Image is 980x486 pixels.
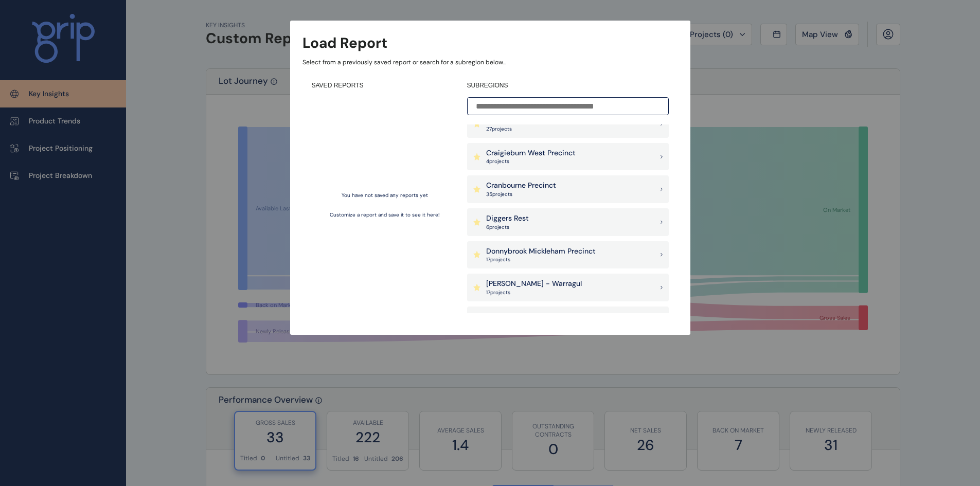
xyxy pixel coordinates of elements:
p: You have not saved any reports yet [342,192,428,199]
p: Epping Thomastown [486,312,556,322]
p: [PERSON_NAME] - Warragul [486,279,582,289]
p: 17 project s [486,256,596,263]
p: 6 project s [486,224,529,231]
p: Cranbourne Precinct [486,181,556,191]
p: 35 project s [486,191,556,198]
h4: SAVED REPORTS [312,81,458,90]
p: Donnybrook Mickleham Precinct [486,246,596,257]
h4: SUBREGIONS [467,81,669,90]
p: 17 project s [486,289,582,296]
p: Customize a report and save it to see it here! [330,211,440,219]
p: Diggers Rest [486,213,529,224]
p: Craigieburn West Precinct [486,148,576,158]
p: 4 project s [486,158,576,165]
p: 27 project s [486,125,574,133]
h3: Load Report [302,33,387,53]
p: Select from a previously saved report or search for a subregion below... [302,58,678,67]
